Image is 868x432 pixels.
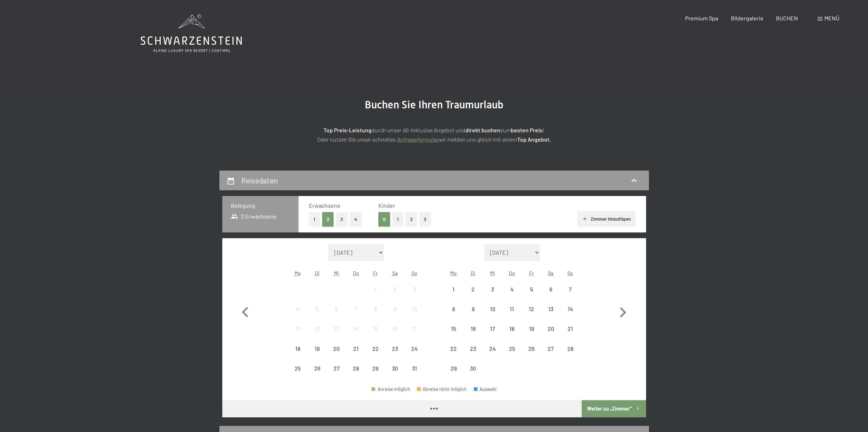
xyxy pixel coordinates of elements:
[307,299,327,319] div: Tue Aug 05 2025
[444,359,463,378] div: Mon Sep 29 2025
[522,319,541,338] div: Anreise nicht möglich
[502,339,522,358] div: Thu Sep 25 2025
[327,299,346,319] div: Wed Aug 06 2025
[346,359,366,378] div: Anreise nicht möglich
[404,319,424,338] div: Anreise nicht möglich
[483,339,502,358] div: Anreise nicht möglich
[503,326,521,344] div: 18
[731,15,763,21] span: Bildergalerie
[445,306,462,324] div: 8
[582,400,646,417] button: Weiter zu „Zimmer“
[328,346,345,364] div: 20
[541,319,561,338] div: Anreise nicht möglich
[327,339,346,358] div: Wed Aug 20 2025
[450,270,457,276] abbr: Montag
[417,387,467,392] div: Abreise nicht möglich
[483,280,502,299] div: Anreise nicht möglich
[328,365,345,383] div: 27
[346,299,366,319] div: Anreise nicht möglich
[347,326,365,344] div: 14
[509,270,515,276] abbr: Donnerstag
[386,306,404,324] div: 9
[327,359,346,378] div: Wed Aug 27 2025
[288,319,307,338] div: Anreise nicht möglich
[308,365,326,383] div: 26
[542,286,560,304] div: 6
[444,359,463,378] div: Anreise nicht möglich
[295,270,301,276] abbr: Montag
[445,365,462,383] div: 29
[309,212,320,227] button: 1
[465,127,500,133] strong: direkt buchen
[327,299,346,319] div: Anreise nicht möglich
[366,280,385,299] div: Anreise nicht möglich
[484,326,501,344] div: 17
[353,270,359,276] abbr: Donnerstag
[471,270,475,276] abbr: Dienstag
[464,359,483,378] div: Anreise nicht möglich
[327,339,346,358] div: Anreise nicht möglich
[404,339,424,358] div: Anreise nicht möglich
[464,319,483,338] div: Tue Sep 16 2025
[522,280,541,299] div: Fri Sep 05 2025
[484,306,501,324] div: 10
[385,359,404,378] div: Sat Aug 30 2025
[483,319,502,338] div: Anreise nicht möglich
[561,280,580,299] div: Sun Sep 07 2025
[542,346,560,364] div: 27
[350,212,362,227] button: 4
[307,359,327,378] div: Tue Aug 26 2025
[367,365,384,383] div: 29
[405,286,423,304] div: 3
[502,280,522,299] div: Thu Sep 04 2025
[308,306,326,324] div: 5
[404,299,424,319] div: Sun Aug 10 2025
[386,365,404,383] div: 30
[567,270,573,276] abbr: Sonntag
[231,202,290,210] h3: Belegung
[464,286,482,304] div: 2
[541,319,561,338] div: Sat Sep 20 2025
[366,299,385,319] div: Anreise nicht möglich
[346,319,366,338] div: Thu Aug 14 2025
[464,280,483,299] div: Tue Sep 02 2025
[385,299,404,319] div: Sat Aug 09 2025
[366,319,385,338] div: Anreise nicht möglich
[367,346,384,364] div: 22
[464,346,482,364] div: 23
[334,270,339,276] abbr: Mittwoch
[307,319,327,338] div: Tue Aug 12 2025
[385,339,404,358] div: Anreise nicht möglich
[288,339,307,358] div: Mon Aug 18 2025
[366,339,385,358] div: Fri Aug 22 2025
[308,326,326,344] div: 12
[404,319,424,338] div: Sun Aug 17 2025
[386,346,404,364] div: 23
[445,286,462,304] div: 1
[502,299,522,319] div: Anreise nicht möglich
[541,299,561,319] div: Anreise nicht möglich
[561,319,580,338] div: Anreise nicht möglich
[464,319,483,338] div: Anreise nicht möglich
[404,280,424,299] div: Sun Aug 03 2025
[366,359,385,378] div: Anreise nicht möglich
[346,339,366,358] div: Anreise nicht möglich
[522,299,541,319] div: Anreise nicht möglich
[405,326,423,344] div: 17
[483,280,502,299] div: Wed Sep 03 2025
[327,359,346,378] div: Anreise nicht möglich
[405,306,423,324] div: 10
[444,319,463,338] div: Mon Sep 15 2025
[483,339,502,358] div: Wed Sep 24 2025
[373,270,378,276] abbr: Freitag
[367,286,384,304] div: 1
[231,212,277,220] span: 2 Erwachsene
[464,339,483,358] div: Anreise nicht möglich
[502,339,522,358] div: Anreise nicht möglich
[315,270,320,276] abbr: Dienstag
[561,346,579,364] div: 28
[474,387,497,392] div: Auswahl
[444,280,463,299] div: Mon Sep 01 2025
[522,299,541,319] div: Fri Sep 12 2025
[307,339,327,358] div: Anreise nicht möglich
